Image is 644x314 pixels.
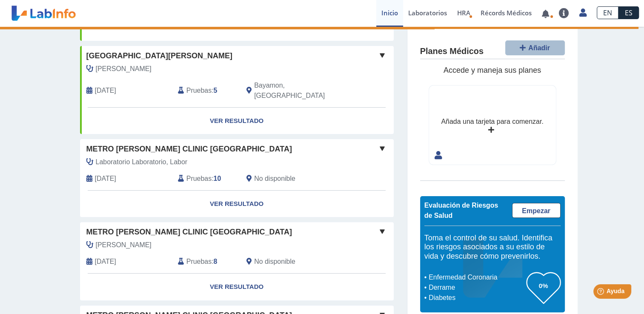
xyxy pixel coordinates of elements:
span: Alcantara Gonzalez, Altagracia [96,240,152,250]
span: Empezar [522,207,550,214]
span: HRA [457,9,470,17]
li: Derrame [426,283,527,293]
span: Evaluación de Riesgos de Salud [424,202,498,219]
span: Metro [PERSON_NAME] Clinic [GEOGRAPHIC_DATA] [86,226,292,238]
span: Pruebas [186,257,212,267]
b: 5 [214,87,218,94]
span: No disponible [254,257,295,267]
a: Ver Resultado [80,274,394,300]
span: Pruebas [186,86,212,96]
span: Alcantara Gonzalez, Altagracia [96,64,152,74]
span: 2025-03-03 [95,257,116,267]
span: 2022-07-06 [95,86,116,96]
span: Laboratorio Laboratorio, Labor [96,157,188,167]
a: Empezar [512,203,561,218]
iframe: Help widget launcher [568,281,635,305]
h5: Toma el control de su salud. Identifica los riesgos asociados a su estilo de vida y descubre cómo... [424,234,561,261]
a: EN [597,6,618,19]
span: [GEOGRAPHIC_DATA][PERSON_NAME] [86,50,232,62]
a: Ver Resultado [80,108,394,134]
h4: Planes Médicos [420,46,484,57]
span: Bayamon, PR [254,80,348,101]
b: 8 [214,258,218,265]
div: : [172,257,240,267]
span: Metro [PERSON_NAME] Clinic [GEOGRAPHIC_DATA] [86,143,292,155]
div: : [172,80,240,101]
h3: 0% [527,280,561,291]
li: Diabetes [426,293,527,303]
div: Añada una tarjeta para comenzar. [441,117,543,127]
a: Ver Resultado [80,191,394,217]
span: Añadir [528,44,550,51]
a: Ver Resultado [80,14,394,41]
li: Enfermedad Coronaria [426,272,527,283]
span: 2025-08-07 [95,174,116,184]
span: Pruebas [186,174,212,184]
a: ES [618,6,639,19]
b: 10 [214,175,221,182]
span: Accede y maneja sus planes [444,66,541,74]
button: Añadir [505,40,565,55]
span: No disponible [254,174,295,184]
div: : [172,174,240,184]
